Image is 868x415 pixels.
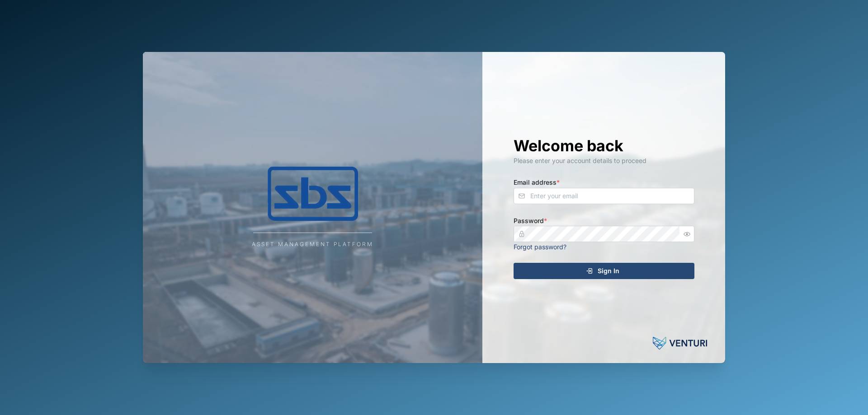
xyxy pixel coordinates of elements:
[514,216,547,226] label: Password
[222,167,403,221] img: Company Logo
[653,334,707,352] img: Powered by: Venturi
[514,263,694,279] button: Sign In
[514,177,560,187] label: Email address
[252,240,373,249] div: Asset Management Platform
[514,188,694,204] input: Enter your email
[514,136,694,156] h1: Welcome back
[598,263,619,279] span: Sign In
[514,156,694,166] div: Please enter your account details to proceed
[514,243,566,251] a: Forgot password?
